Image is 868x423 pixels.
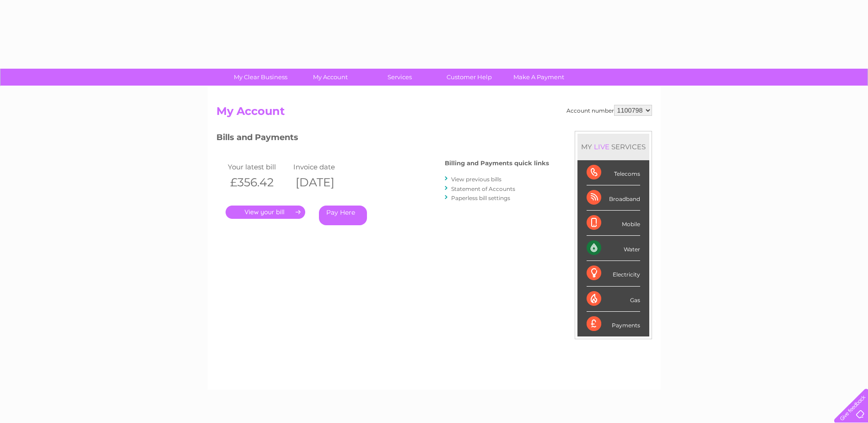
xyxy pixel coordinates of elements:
[319,206,367,225] a: Pay Here
[451,185,515,192] a: Statement of Accounts
[451,195,510,201] a: Paperless bill settings
[592,142,611,151] div: LIVE
[362,69,437,86] a: Services
[226,206,305,219] a: .
[577,134,649,160] div: MY SERVICES
[501,69,577,86] a: Make A Payment
[226,173,291,192] th: £356.42
[431,69,507,86] a: Customer Help
[291,161,357,173] td: Invoice date
[587,160,640,185] div: Telecoms
[587,185,640,211] div: Broadband
[587,211,640,236] div: Mobile
[587,236,640,261] div: Water
[451,176,501,183] a: View previous bills
[216,131,549,147] h3: Bills and Payments
[587,312,640,336] div: Payments
[445,160,549,167] h4: Billing and Payments quick links
[292,69,368,86] a: My Account
[587,261,640,286] div: Electricity
[223,69,298,86] a: My Clear Business
[587,287,640,312] div: Gas
[291,173,357,192] th: [DATE]
[566,105,652,116] div: Account number
[216,105,652,122] h2: My Account
[226,161,291,173] td: Your latest bill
